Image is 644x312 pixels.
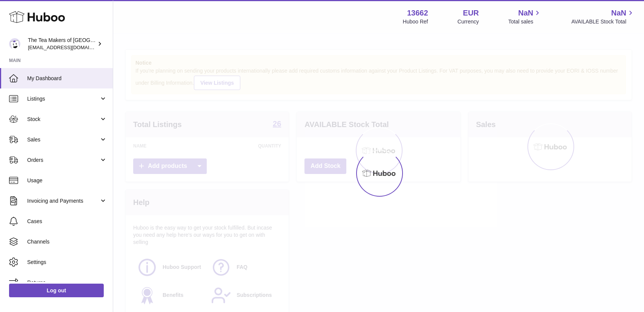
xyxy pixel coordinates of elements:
a: Log out [9,284,104,297]
div: Currency [458,18,479,25]
span: Invoicing and Payments [27,197,99,205]
span: Total sales [508,18,542,25]
span: Listings [27,95,99,102]
a: NaN Total sales [508,8,542,25]
span: NaN [611,8,626,18]
span: Sales [27,136,99,143]
span: Orders [27,157,99,164]
div: The Tea Makers of [GEOGRAPHIC_DATA] [28,37,96,51]
strong: 13662 [407,8,428,18]
span: Returns [27,279,107,286]
span: [EMAIL_ADDRESS][DOMAIN_NAME] [28,44,111,50]
span: My Dashboard [27,75,107,82]
span: Stock [27,116,99,123]
a: NaN AVAILABLE Stock Total [571,8,635,25]
span: Channels [27,238,107,245]
span: Settings [27,259,107,266]
span: Usage [27,177,107,184]
img: tea@theteamakers.co.uk [9,38,20,50]
span: AVAILABLE Stock Total [571,18,635,25]
span: NaN [518,8,533,18]
strong: EUR [463,8,479,18]
div: Huboo Ref [403,18,428,25]
span: Cases [27,218,107,225]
